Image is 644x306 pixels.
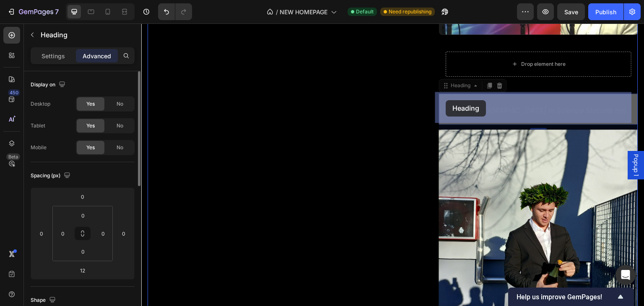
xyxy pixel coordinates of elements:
[117,100,123,108] span: No
[97,227,109,240] input: 0px
[517,292,626,302] button: Show survey - Help us improve GemPages!
[86,122,95,130] span: Yes
[74,264,91,277] input: 12
[86,100,95,108] span: Yes
[83,52,111,60] p: Advanced
[86,144,95,151] span: Yes
[280,8,327,16] span: NEW HOMEPAGE
[31,100,50,108] div: Desktop
[75,245,91,258] input: 0px
[588,3,623,20] button: Publish
[158,3,192,20] div: Undo/Redo
[117,227,130,240] input: 0
[356,8,374,16] span: Default
[31,170,72,182] div: Spacing (px)
[31,79,67,91] div: Display on
[517,293,615,301] span: Help us improve GemPages!
[3,3,62,20] button: 7
[276,8,278,16] span: /
[141,23,644,306] iframe: Design area
[75,209,91,222] input: 0px
[595,8,616,16] div: Publish
[41,30,131,40] p: Heading
[31,122,45,130] div: Tablet
[42,52,65,60] p: Settings
[557,3,585,20] button: Save
[57,227,69,240] input: 0px
[31,144,47,151] div: Mobile
[35,227,48,240] input: 0
[491,131,499,153] span: Popup 1
[389,8,431,16] span: Need republishing
[117,144,123,151] span: No
[74,190,91,203] input: 0
[564,8,578,16] span: Save
[615,265,636,285] div: Open Intercom Messenger
[117,122,123,130] span: No
[55,7,59,17] p: 7
[6,153,20,160] div: Beta
[8,89,20,96] div: 450
[31,295,57,306] div: Shape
